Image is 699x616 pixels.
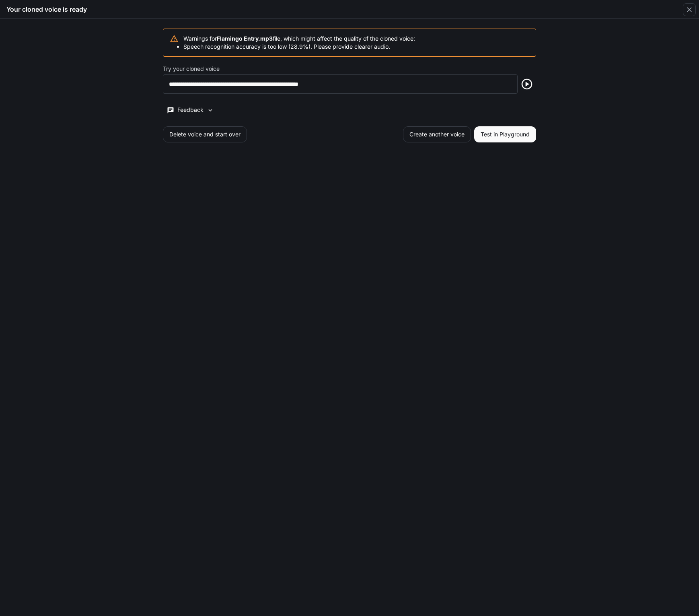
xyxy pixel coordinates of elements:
div: Warnings for file, which might affect the quality of the cloned voice: [183,31,415,54]
p: Try your cloned voice [163,66,220,72]
li: Speech recognition accuracy is too low (28.9%). Please provide clearer audio. [183,43,415,51]
button: Create another voice [403,126,471,142]
b: Flamingo Entry.mp3 [217,35,273,42]
button: Delete voice and start over [163,126,247,142]
button: Feedback [163,103,218,117]
button: Test in Playground [474,126,536,142]
h5: Your cloned voice is ready [6,5,87,14]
